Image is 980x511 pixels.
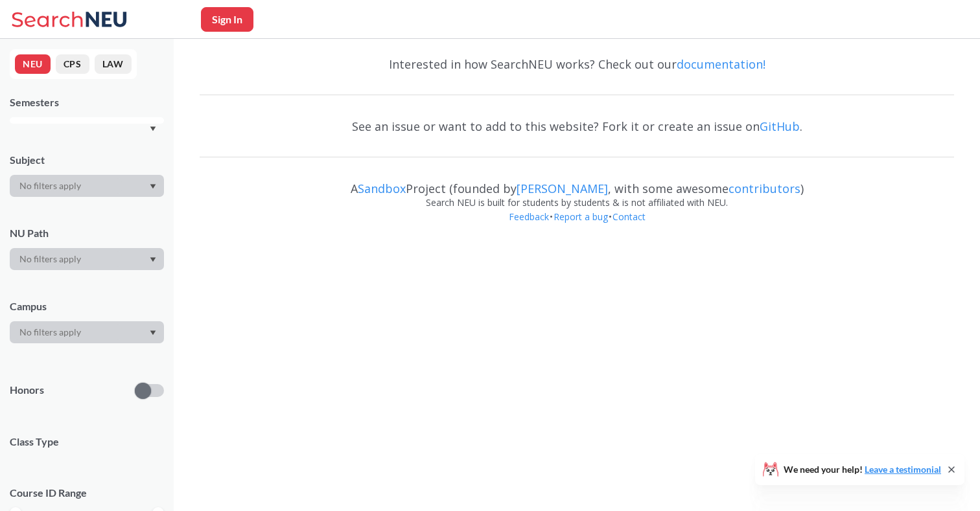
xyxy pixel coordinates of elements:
[784,465,941,474] span: We need your help!
[95,54,132,74] button: LAW
[201,7,253,32] button: Sign In
[15,54,51,74] button: NEU
[200,108,954,145] div: See an issue or want to add to this website? Fork it or create an issue on .
[10,321,164,343] div: Dropdown arrow
[10,435,164,449] span: Class Type
[10,175,164,197] div: Dropdown arrow
[10,299,164,313] div: Campus
[150,330,156,335] svg: Dropdown arrow
[612,210,646,223] a: Contact
[553,210,609,223] a: Report a bug
[200,210,954,244] div: • •
[760,119,800,134] a: GitHub
[10,248,164,270] div: Dropdown arrow
[10,226,164,240] div: NU Path
[200,196,954,210] div: Search NEU is built for students by students & is not affiliated with NEU.
[729,181,800,196] a: contributors
[10,153,164,167] div: Subject
[10,486,164,501] p: Course ID Range
[150,184,156,189] svg: Dropdown arrow
[200,45,954,83] div: Interested in how SearchNEU works? Check out our
[508,210,550,223] a: Feedback
[358,181,406,196] a: Sandbox
[517,181,608,196] a: [PERSON_NAME]
[150,257,156,262] svg: Dropdown arrow
[10,383,44,398] p: Honors
[677,56,765,72] a: documentation!
[150,126,156,131] svg: Dropdown arrow
[865,464,941,475] a: Leave a testimonial
[10,95,164,109] div: Semesters
[200,170,954,196] div: A Project (founded by , with some awesome )
[56,54,89,74] button: CPS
